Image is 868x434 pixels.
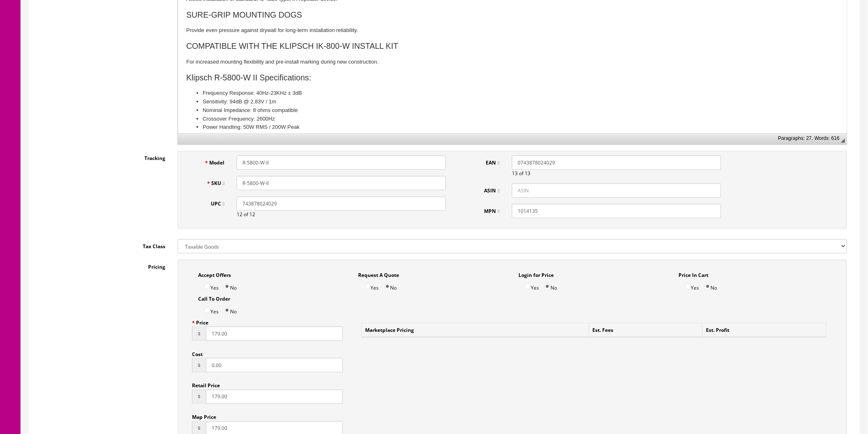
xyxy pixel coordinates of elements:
[186,155,231,167] label: Model
[512,170,518,177] span: 13
[778,135,840,141] div: Statistics
[35,239,171,250] label: Tax Class
[512,204,721,218] input: MPN
[224,307,230,313] input: No
[525,279,539,292] label: Yes
[211,180,224,187] span: SKU
[486,159,500,166] span: EAN
[841,139,845,143] span: Resize
[237,196,446,211] input: UPC
[204,307,210,313] input: Yes
[192,390,206,404] span: $
[484,187,500,194] span: ASIN
[204,283,210,290] input: Yes
[685,279,699,292] label: Yes
[206,327,343,341] input: This should be a number with up to 2 decimal places.
[192,327,206,341] span: $
[35,260,171,271] label: Pricing
[365,283,371,290] input: Yes
[237,211,242,218] span: 12
[685,283,691,290] input: Yes
[484,208,500,215] span: MPN
[192,315,208,327] label: Price
[192,358,206,372] span: $
[206,390,343,404] input: This should be a number with up to 2 decimal places.
[237,155,446,170] input: Model
[198,268,231,279] label: Accept Offers
[198,292,230,303] label: Call To Order
[244,211,255,218] span: of 12
[362,323,589,338] td: Marketplace Pricing
[589,323,703,338] td: Est. Fees
[519,170,530,177] span: of 13
[359,268,400,279] label: Request A Quote
[544,283,550,290] input: No
[778,135,840,141] span: Paragraphs: 27, Words: 616
[206,358,343,372] input: This should be a number with up to 2 decimal places.
[192,347,203,358] label: Cost
[544,279,557,292] label: No
[512,183,721,198] input: ASIN
[512,155,721,170] input: EAN
[224,283,230,290] input: No
[204,279,219,292] label: Yes
[705,283,711,290] input: No
[192,410,216,421] label: Map Price
[705,279,717,292] label: No
[679,268,709,279] label: Price In Cart
[519,268,554,279] label: Login for Price
[224,303,237,315] label: No
[25,162,644,171] li: Recommended Amplifier Power: 100W
[365,279,379,292] label: Yes
[384,279,397,292] label: No
[224,279,237,292] label: No
[525,283,531,290] input: Yes
[237,176,446,190] input: SKU
[211,200,224,207] span: UPC
[703,323,827,338] td: Est. Profit
[192,379,220,390] label: Retail Price
[204,303,219,315] label: Yes
[35,151,171,162] label: Tracking
[384,283,391,290] input: No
